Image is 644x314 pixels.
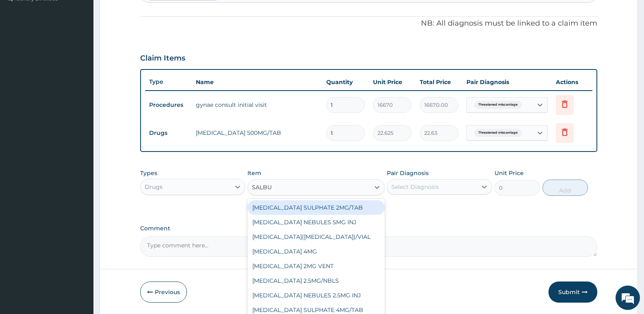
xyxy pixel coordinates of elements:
[192,125,322,141] td: [MEDICAL_DATA] 500MG/TAB
[247,230,384,244] div: [MEDICAL_DATA]([MEDICAL_DATA])/VIAL
[474,129,522,137] span: Threatened miscarriage
[47,102,112,184] span: We're online!
[416,74,462,90] th: Total Price
[140,225,597,232] label: Comment
[247,215,384,230] div: [MEDICAL_DATA] NEBULES 5MG INJ
[192,97,322,113] td: gynae consult initial visit
[133,4,153,24] div: Minimize live chat window
[192,74,322,90] th: Name
[247,200,384,215] div: [MEDICAL_DATA] SULPHATE 2MG/TAB
[42,45,137,56] div: Chat with us now
[494,169,524,177] label: Unit Price
[474,101,522,109] span: Threatened miscarriage
[549,282,597,303] button: Submit
[145,126,192,141] td: Drugs
[247,288,384,303] div: [MEDICAL_DATA] NEBULES 2.5MG INJ
[542,180,588,196] button: Add
[387,169,429,177] label: Pair Diagnosis
[145,183,163,191] div: Drugs
[391,183,439,191] div: Select Diagnosis
[247,169,261,177] label: Item
[247,244,384,259] div: [MEDICAL_DATA] 4MG
[369,74,416,90] th: Unit Price
[4,222,155,250] textarea: Type your message and hit 'Enter'
[247,259,384,273] div: [MEDICAL_DATA] 2MG VENT
[462,74,552,90] th: Pair Diagnosis
[140,54,185,63] h3: Claim Items
[145,74,192,89] th: Type
[145,97,192,113] td: Procedures
[140,282,187,303] button: Previous
[15,41,33,61] img: d_794563401_company_1708531726252_794563401
[140,170,157,177] label: Types
[322,74,369,90] th: Quantity
[140,18,597,29] p: NB: All diagnosis must be linked to a claim item
[247,273,384,288] div: [MEDICAL_DATA] 2.5MG/NBLS
[552,74,592,90] th: Actions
